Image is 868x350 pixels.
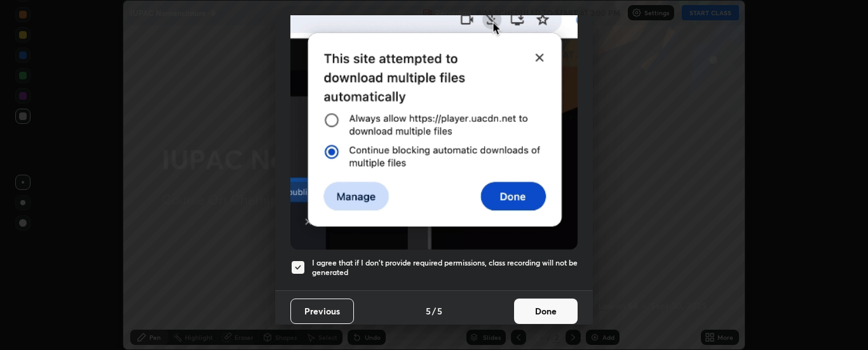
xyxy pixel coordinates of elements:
[426,304,431,318] h4: 5
[290,299,354,324] button: Previous
[432,304,436,318] h4: /
[514,299,578,324] button: Done
[437,304,442,318] h4: 5
[312,258,578,278] h5: I agree that if I don't provide required permissions, class recording will not be generated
